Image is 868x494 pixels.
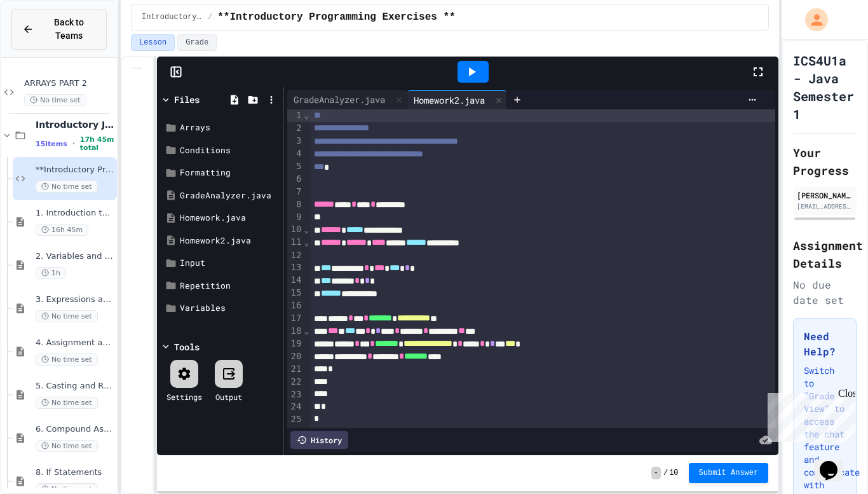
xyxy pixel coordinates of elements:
[287,249,303,262] div: 12
[36,424,114,435] span: 6. Compound Assignment Operators
[663,468,668,478] span: /
[287,93,391,106] div: GradeAnalyzer.java
[287,122,303,135] div: 2
[287,211,303,224] div: 9
[287,413,303,426] div: 25
[407,90,507,109] div: Homework2.java
[287,401,303,413] div: 24
[41,16,96,43] span: Back to Teams
[651,467,661,479] span: -
[24,78,114,89] span: ARRAYS PART 2
[36,140,67,148] span: 15 items
[177,34,217,51] button: Grade
[80,135,114,152] span: 17h 45m total
[287,376,303,388] div: 22
[303,224,309,235] span: Fold line
[699,468,759,478] span: Submit Answer
[174,340,200,353] div: Tools
[36,353,98,366] span: No time set
[815,443,855,481] iframe: chat widget
[793,277,857,308] div: No due date set
[36,165,114,175] span: **Introductory Programming Exercises **
[797,202,853,211] div: [EMAIL_ADDRESS][DOMAIN_NAME]
[290,431,348,449] div: History
[180,121,279,134] div: Arrays
[793,51,857,123] h1: ICS4U1a - Java Semester 1
[72,139,75,149] span: •
[287,274,303,287] div: 14
[287,148,303,160] div: 4
[180,257,279,270] div: Input
[5,5,88,81] div: Chat with us now!Close
[36,338,114,348] span: 4. Assignment and Input
[303,237,309,247] span: Fold line
[287,338,303,350] div: 19
[792,5,831,34] div: My Account
[303,326,309,336] span: Fold line
[763,388,855,442] iframe: chat widget
[142,12,203,22] span: Introductory Java Concepts
[180,189,279,202] div: GradeAnalyzer.java
[180,144,279,157] div: Conditions
[131,34,175,51] button: Lesson
[180,235,279,247] div: Homework2.java
[36,224,88,236] span: 16h 45m
[793,237,857,272] h2: Assignment Details
[287,350,303,363] div: 20
[24,94,86,106] span: No time set
[36,208,114,219] span: 1. Introduction to Algorithms, Programming, and Compilers
[287,388,303,401] div: 23
[287,90,407,109] div: GradeAnalyzer.java
[804,329,846,359] h3: Need Help?
[180,167,279,179] div: Formatting
[36,119,114,130] span: Introductory Java Concepts
[797,189,853,201] div: [PERSON_NAME]
[36,397,98,409] span: No time set
[208,12,212,22] span: /
[287,135,303,148] div: 3
[180,212,279,224] div: Homework.java
[36,267,66,279] span: 1h
[287,173,303,186] div: 6
[287,223,303,236] div: 10
[287,186,303,198] div: 7
[287,160,303,173] div: 5
[407,93,491,107] div: Homework2.java
[174,93,200,106] div: Files
[36,440,98,452] span: No time set
[287,363,303,376] div: 21
[793,144,857,179] h2: Your Progress
[36,294,114,305] span: 3. Expressions and Output
[166,391,202,402] div: Settings
[689,463,769,483] button: Submit Answer
[287,325,303,338] div: 18
[287,236,303,249] div: 11
[287,299,303,312] div: 16
[180,302,279,315] div: Variables
[36,467,114,478] span: 8. If Statements
[287,198,303,211] div: 8
[287,287,303,299] div: 15
[287,261,303,274] div: 13
[36,251,114,262] span: 2. Variables and Data Types
[217,10,455,25] span: **Introductory Programming Exercises **
[303,110,309,120] span: Fold line
[36,181,98,193] span: No time set
[180,280,279,292] div: Repetition
[287,109,303,122] div: 1
[287,312,303,325] div: 17
[36,381,114,392] span: 5. Casting and Ranges of Values
[36,310,98,322] span: No time set
[669,468,678,478] span: 10
[215,391,242,402] div: Output
[11,9,107,50] button: Back to Teams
